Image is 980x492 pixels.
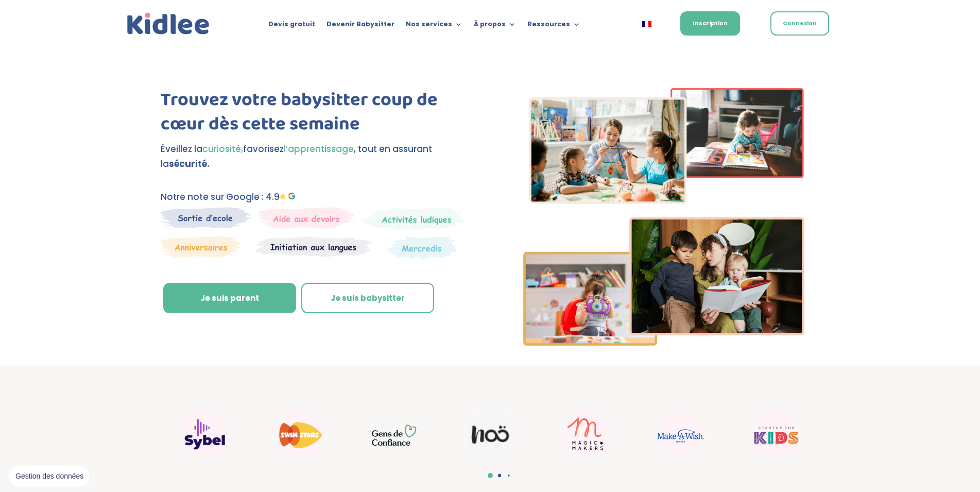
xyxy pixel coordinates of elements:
strong: sécurité. [169,158,210,170]
a: Kidlee Logo [125,10,212,38]
p: Éveillez la favorisez , tout en assurant la [161,142,472,172]
span: curiosité, [202,143,243,155]
img: logo_kidlee_bleu [125,10,212,38]
div: 9 / 22 [256,406,343,463]
a: Connexion [770,11,829,36]
img: startup for kids [753,412,799,458]
span: Go to slide 1 [488,473,493,478]
a: Je suis parent [163,283,296,314]
img: Magic makers [562,412,609,458]
img: Sortie decole [161,207,251,228]
img: Mercredi [363,207,465,231]
img: GDC [372,424,418,446]
div: 12 / 22 [542,406,629,463]
span: Gestion des données [15,472,83,481]
img: Français [642,21,651,27]
a: Je suis babysitter [301,283,434,314]
span: Go to slide 2 [497,474,501,478]
img: Noo [467,412,513,458]
span: l’apprentissage [284,143,354,155]
img: Anniversaire [161,236,241,258]
a: Nos services [406,21,462,32]
a: Ressources [527,21,580,32]
div: 8 / 22 [161,406,248,463]
img: Swim stars [277,412,323,458]
a: Devis gratuit [268,21,315,32]
a: À propos [474,21,516,32]
p: Notre note sur Google : 4.9 [161,190,472,205]
a: Inscription [680,11,740,36]
a: Devenir Babysitter [326,21,394,32]
img: weekends [258,207,355,229]
img: Sybel [181,412,228,458]
div: 14 / 22 [732,406,820,463]
div: 13 / 22 [637,409,725,461]
img: Make a wish [658,414,704,455]
div: 11 / 22 [446,407,534,463]
div: 10 / 22 [351,412,439,458]
img: Atelier thematique [255,236,372,258]
img: Imgs-2 [523,88,804,346]
span: Go to slide 3 [508,474,509,476]
h1: Trouvez votre babysitter coup de cœur dès cette semaine [161,88,472,142]
button: Gestion des données [9,466,90,487]
img: Thematique [387,236,457,260]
